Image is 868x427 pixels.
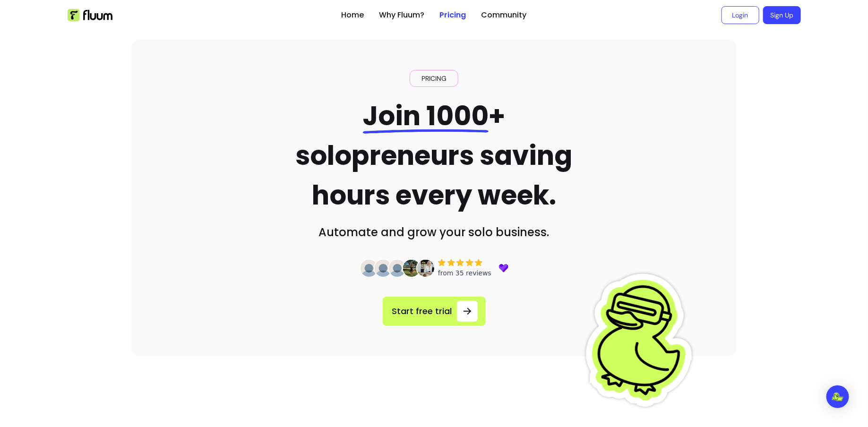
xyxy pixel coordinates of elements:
[383,297,486,326] a: Start free trial
[481,9,527,21] a: Community
[722,6,759,24] a: Login
[379,9,425,21] a: Why Fluum?
[363,97,489,135] span: Join 1000
[418,74,450,83] span: PRICING
[583,257,701,422] img: Fluum Duck sticker
[826,385,849,408] div: Open Intercom Messenger
[274,96,594,215] h2: + solopreneurs saving hours every week.
[68,9,112,21] img: Fluum Logo
[391,305,453,318] span: Start free trial
[319,225,550,240] h3: Automate and grow your solo business.
[440,9,466,21] a: Pricing
[342,9,364,21] a: Home
[763,6,801,24] a: Sign Up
